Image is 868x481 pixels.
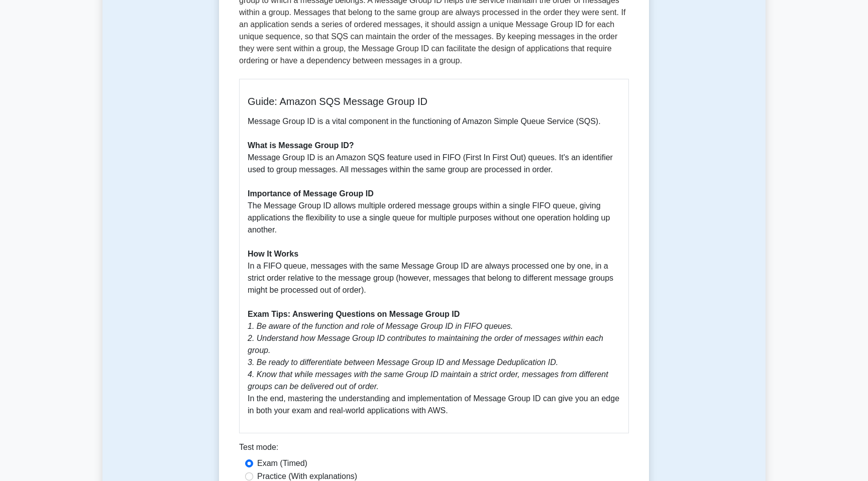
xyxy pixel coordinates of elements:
h5: Guide: Amazon SQS Message Group ID [248,95,620,107]
b: What is Message Group ID? [248,141,354,150]
label: Exam (Timed) [257,457,307,469]
i: 1. Be aware of the function and role of Message Group ID in FIFO queues. [248,322,513,330]
div: Test mode: [239,441,629,457]
i: 2. Understand how Message Group ID contributes to maintaining the order of messages within each g... [248,334,603,354]
b: Exam Tips: Answering Questions on Message Group ID [248,310,460,318]
b: Importance of Message Group ID [248,189,374,198]
p: Message Group ID is a vital component in the functioning of Amazon Simple Queue Service (SQS). Me... [248,115,620,417]
b: How It Works [248,250,298,258]
i: 3. Be ready to differentiate between Message Group ID and Message Deduplication ID. [248,358,558,367]
i: 4. Know that while messages with the same Group ID maintain a strict order, messages from differe... [248,370,608,391]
